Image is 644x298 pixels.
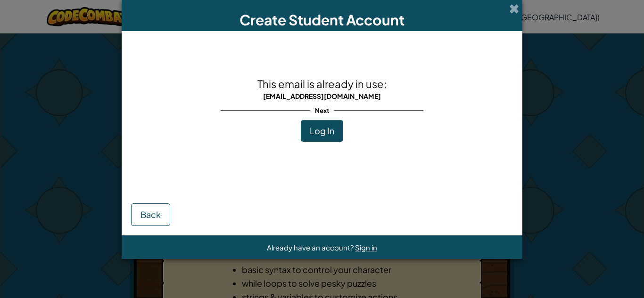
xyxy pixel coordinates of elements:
[310,104,334,117] span: Next
[239,11,405,29] span: Create Student Account
[140,209,161,220] span: Back
[131,203,170,226] button: Back
[263,92,381,100] span: [EMAIL_ADDRESS][DOMAIN_NAME]
[355,243,377,252] a: Sign in
[257,77,387,90] span: This email is already in use:
[310,125,334,136] span: Log In
[267,243,355,252] span: Already have an account?
[301,120,343,142] button: Log In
